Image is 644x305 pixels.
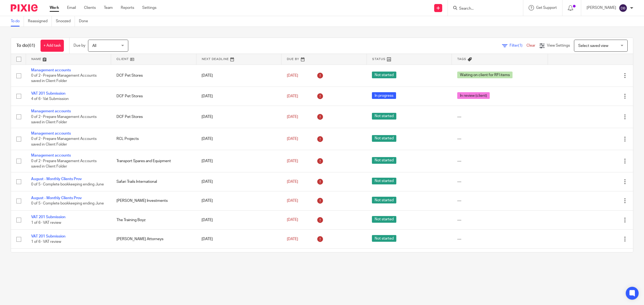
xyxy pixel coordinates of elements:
[196,210,281,229] td: [DATE]
[111,191,196,210] td: [PERSON_NAME] Investments
[142,5,156,10] a: Settings
[287,94,298,98] span: [DATE]
[111,150,196,172] td: Transport Spares and Equipment
[372,197,396,203] span: Not started
[196,87,281,106] td: [DATE]
[92,44,96,48] span: All
[510,44,526,47] span: Filter
[457,136,543,142] div: ---
[196,65,281,87] td: [DATE]
[196,249,281,271] td: [DATE]
[287,115,298,119] span: [DATE]
[457,217,543,223] div: ---
[287,199,298,203] span: [DATE]
[372,113,396,120] span: Not started
[372,216,396,223] span: Not started
[31,154,71,157] a: Management accounts
[372,178,396,184] span: Not started
[587,5,616,10] p: [PERSON_NAME]
[31,215,65,219] a: VAT 201 Submission
[372,135,396,142] span: Not started
[287,74,298,77] span: [DATE]
[50,5,59,10] a: Work
[457,179,543,184] div: ---
[111,65,196,87] td: DCF Pet Stores
[457,114,543,120] div: ---
[56,16,75,27] a: Snoozed
[372,72,396,78] span: Not started
[31,109,71,113] a: Management accounts
[457,158,543,164] div: ---
[457,198,543,203] div: ---
[31,92,65,95] a: VAT 201 Submission
[31,221,61,225] span: 1 of 6 · VAT review
[41,40,64,52] a: + Add task
[31,132,71,135] a: Management accounts
[372,235,396,242] span: Not started
[536,6,557,10] span: Get Support
[31,74,97,83] span: 0 of 2 · Prepare Management Accounts saved in Client Folder
[28,16,52,27] a: Reassigned
[111,128,196,150] td: RCL Projects
[31,240,61,244] span: 1 of 6 · VAT review
[457,92,490,99] span: In review (client)
[31,183,104,186] span: 0 of 5 · Complete bookkeeping ending June
[287,159,298,163] span: [DATE]
[372,92,396,99] span: In progress
[31,202,104,206] span: 0 of 5 · Complete bookkeeping ending June
[196,230,281,249] td: [DATE]
[196,191,281,210] td: [DATE]
[111,172,196,191] td: Safari Trails International
[16,43,35,49] h1: To do
[79,16,92,27] a: Done
[104,5,113,10] a: Team
[287,180,298,184] span: [DATE]
[111,249,196,271] td: Product Defined
[547,44,570,47] span: View Settings
[67,5,76,10] a: Email
[31,97,69,101] span: 4 of 6 · Vat Submission
[11,16,24,27] a: To do
[31,235,65,238] a: VAT 201 Submission
[11,4,38,12] img: Pixie
[111,210,196,229] td: The Training Boyz
[459,6,507,11] input: Search
[31,115,97,124] span: 0 of 2 · Prepare Management Accounts saved in Client Folder
[84,5,96,10] a: Clients
[457,58,466,61] span: Tags
[31,196,82,200] a: August - Monthly Clients Prov
[518,44,522,47] span: (1)
[196,172,281,191] td: [DATE]
[196,150,281,172] td: [DATE]
[74,43,85,48] p: Due by
[31,177,82,181] a: August - Monthly Clients Prov
[457,72,513,78] span: Waiting on client for RFI items
[31,137,97,146] span: 0 of 2 · Prepare Management Accounts saved in Client Folder
[578,44,608,48] span: Select saved view
[111,87,196,106] td: DCF Pet Stores
[619,4,627,12] img: svg%3E
[287,218,298,222] span: [DATE]
[457,236,543,242] div: ---
[196,128,281,150] td: [DATE]
[526,44,535,47] a: Clear
[111,106,196,128] td: DCF Pet Stores
[28,43,35,48] span: (61)
[31,159,97,169] span: 0 of 2 · Prepare Management Accounts saved in Client Folder
[196,106,281,128] td: [DATE]
[287,237,298,241] span: [DATE]
[31,68,71,72] a: Management accounts
[372,157,396,164] span: Not started
[121,5,134,10] a: Reports
[287,137,298,141] span: [DATE]
[111,230,196,249] td: [PERSON_NAME] Attorneys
